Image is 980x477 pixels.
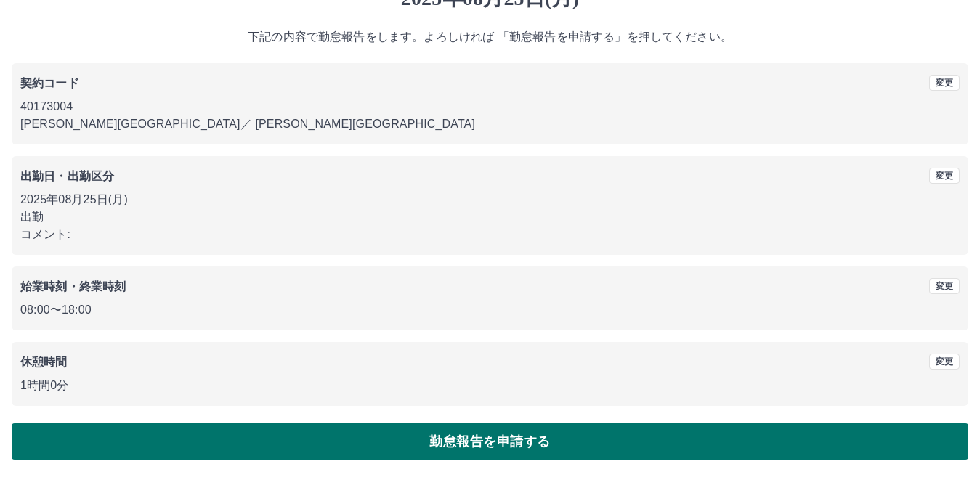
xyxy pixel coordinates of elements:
b: 出勤日・出勤区分 [20,170,114,182]
p: 2025年08月25日(月) [20,191,960,208]
p: 出勤 [20,208,960,226]
button: 変更 [929,278,960,294]
p: 08:00 〜 18:00 [20,301,960,319]
p: 1時間0分 [20,377,960,394]
button: 勤怠報告を申請する [12,423,968,460]
b: 休憩時間 [20,356,68,368]
p: 下記の内容で勤怠報告をします。よろしければ 「勤怠報告を申請する」を押してください。 [12,28,968,46]
button: 変更 [929,75,960,91]
p: コメント: [20,226,960,243]
p: 40173004 [20,98,960,115]
button: 変更 [929,168,960,184]
b: 契約コード [20,77,79,89]
p: [PERSON_NAME][GEOGRAPHIC_DATA] ／ [PERSON_NAME][GEOGRAPHIC_DATA] [20,115,960,133]
b: 始業時刻・終業時刻 [20,280,126,293]
button: 変更 [929,354,960,370]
